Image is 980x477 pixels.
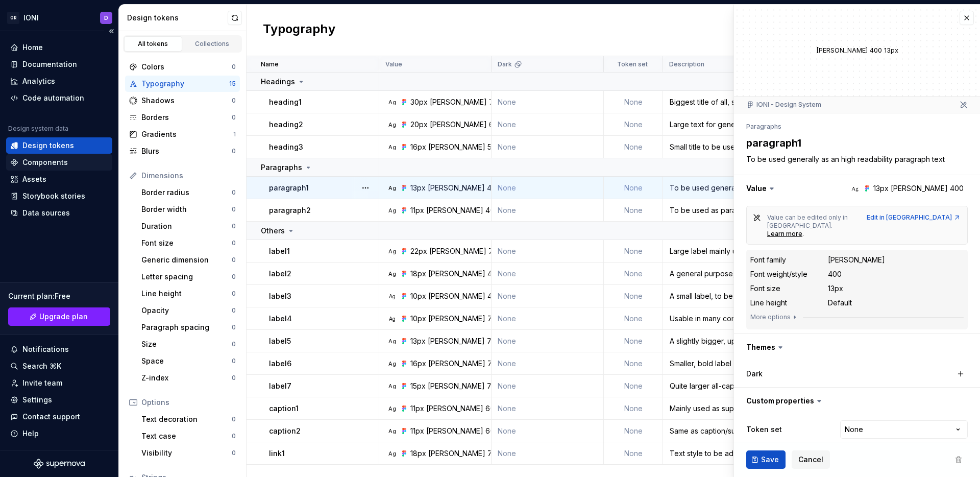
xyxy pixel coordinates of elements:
[22,191,85,201] div: Storybook stories
[492,199,604,222] td: None
[428,359,485,369] div: [PERSON_NAME]
[22,395,52,405] div: Settings
[410,183,426,193] div: 13px
[492,397,604,420] td: None
[604,330,663,352] td: None
[750,255,786,265] div: Font family
[428,314,485,324] div: [PERSON_NAME]
[6,39,112,56] a: Home
[746,123,781,130] li: Paragraphs
[22,378,62,388] div: Invite team
[664,336,764,346] div: A slightly bigger, uppercase text style.
[141,187,232,198] div: Border radius
[269,120,303,130] p: heading2
[604,263,663,285] td: None
[492,136,604,158] td: None
[750,313,799,321] button: More options
[604,375,663,397] td: None
[604,113,663,136] td: None
[137,370,240,386] a: Z-index0
[664,359,764,369] div: Smaller, bold label for buttons and other uses
[141,129,233,139] div: Gradients
[492,375,604,397] td: None
[22,412,80,422] div: Contact support
[137,235,240,251] a: Font size0
[410,291,426,301] div: 10px
[141,171,236,181] div: Dimensions
[232,290,236,298] div: 0
[6,171,112,187] a: Assets
[269,246,290,256] p: label1
[22,174,46,184] div: Assets
[6,90,112,106] a: Code automation
[867,213,961,222] a: Edit in [GEOGRAPHIC_DATA]
[141,373,232,383] div: Z-index
[22,344,69,354] div: Notifications
[604,136,663,158] td: None
[6,137,112,154] a: Design tokens
[744,134,966,152] textarea: paragraph1
[388,270,396,278] div: Ag
[664,448,764,459] div: Text style to be adopted for resembling links when presented isolated as actions
[6,341,112,357] button: Notifications
[141,448,232,458] div: Visibility
[232,222,236,230] div: 0
[428,381,485,391] div: [PERSON_NAME]
[410,403,424,414] div: 11px
[232,147,236,155] div: 0
[492,442,604,465] td: None
[232,63,236,71] div: 0
[426,426,483,436] div: [PERSON_NAME]
[664,142,764,152] div: Small title to be used as subtitle or superscript title
[232,323,236,331] div: 0
[487,448,501,459] div: 700
[269,97,302,107] p: heading1
[137,184,240,201] a: Border radius0
[767,230,802,238] div: Learn more
[125,109,240,126] a: Borders0
[388,360,396,368] div: Ag
[137,336,240,352] a: Size0
[426,403,483,414] div: [PERSON_NAME]
[750,269,807,279] div: Font weight/style
[232,239,236,247] div: 0
[8,291,110,301] div: Current plan : Free
[604,352,663,375] td: None
[269,183,309,193] p: paragraph1
[388,315,396,323] div: Ag
[232,415,236,423] div: 0
[34,459,85,469] svg: Supernova Logo
[410,97,428,107] div: 30px
[664,205,764,216] div: To be used as paragraph text when smaller and more compact block of text is needed, such as side ...
[141,79,229,89] div: Typography
[137,319,240,336] a: Paragraph spacing0
[410,314,426,324] div: 10px
[851,184,859,193] div: Ag
[6,188,112,204] a: Storybook stories
[232,340,236,348] div: 0
[410,336,426,346] div: 13px
[485,403,499,414] div: 600
[388,449,396,458] div: Ag
[664,381,764,391] div: Quite larger all-caps label for menu items on desktop and more uses.
[104,14,108,22] div: D
[487,336,501,346] div: 700
[604,442,663,465] td: None
[232,113,236,122] div: 0
[388,143,396,151] div: Ag
[22,93,84,103] div: Code automation
[428,269,485,279] div: [PERSON_NAME]
[487,381,501,391] div: 700
[261,226,285,236] p: Others
[492,352,604,375] td: None
[141,112,232,123] div: Borders
[489,97,503,107] div: 700
[388,292,396,300] div: Ag
[487,269,501,279] div: 400
[604,177,663,199] td: None
[487,142,501,152] div: 500
[269,359,291,369] p: label6
[746,450,786,469] button: Save
[388,247,396,255] div: Ag
[428,448,485,459] div: [PERSON_NAME]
